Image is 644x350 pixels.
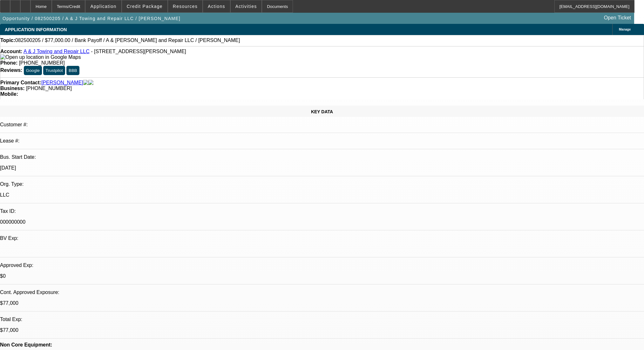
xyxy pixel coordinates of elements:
[0,38,15,43] strong: Topic:
[41,80,83,86] a: [PERSON_NAME]
[83,80,88,86] img: facebook-icon.png
[122,0,167,12] button: Credit Package
[3,16,180,21] span: Opportunity / 082500205 / A & J Towing and Repair LLC / [PERSON_NAME]
[168,0,202,12] button: Resources
[90,4,116,9] span: Application
[26,86,72,91] span: [PHONE_NUMBER]
[127,4,163,9] span: Credit Package
[88,80,93,86] img: linkedin-icon.png
[66,66,79,75] button: BBB
[24,49,90,54] a: A & J Towing and Repair LLC
[0,91,18,97] strong: Mobile:
[203,0,230,12] button: Actions
[0,80,41,86] strong: Primary Contact:
[0,54,81,60] a: View Google Maps
[24,66,42,75] button: Google
[0,86,24,91] strong: Business:
[85,0,121,12] button: Application
[91,49,186,54] span: - [STREET_ADDRESS][PERSON_NAME]
[231,0,262,12] button: Activities
[0,67,22,73] strong: Reviews:
[601,12,634,23] a: Open Ticket
[619,28,631,31] span: Manage
[19,60,65,66] span: [PHONE_NUMBER]
[0,60,17,66] strong: Phone:
[235,4,257,9] span: Activities
[0,54,81,60] img: Open up location in Google Maps
[15,38,240,43] span: 082500205 / $77,000.00 / Bank Payoff / A & [PERSON_NAME] and Repair LLC / [PERSON_NAME]
[173,4,198,9] span: Resources
[311,109,333,114] span: KEY DATA
[0,49,22,54] strong: Account:
[43,66,65,75] button: Trustpilot
[5,27,67,32] span: APPLICATION INFORMATION
[208,4,225,9] span: Actions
